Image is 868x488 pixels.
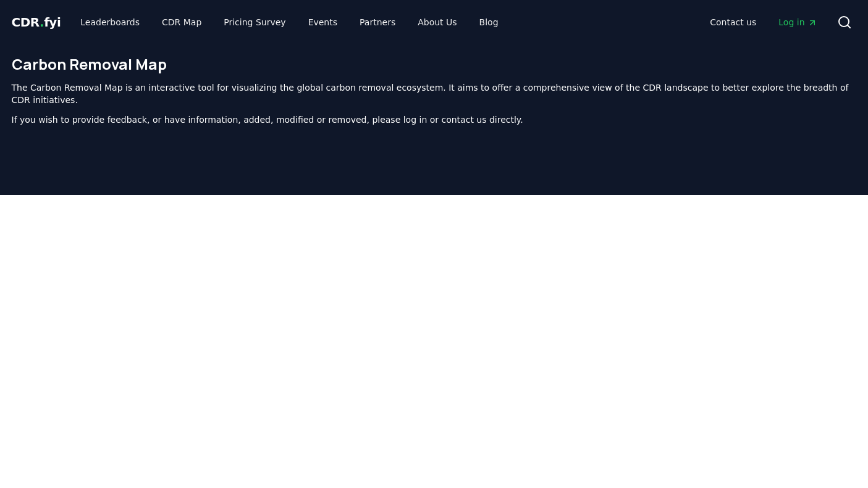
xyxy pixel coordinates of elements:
[40,15,44,30] span: .
[778,16,817,28] span: Log in
[12,14,61,31] a: CDR.fyi
[12,81,857,106] p: The Carbon Removal Map is an interactive tool for visualizing the global carbon removal ecosystem...
[12,54,857,74] h1: Carbon Removal Map
[350,11,405,33] a: Partners
[12,114,857,126] p: If you wish to provide feedback, or have information, added, modified or removed, please log in o...
[470,11,508,33] a: Blog
[700,11,766,33] a: Contact us
[70,11,150,33] a: Leaderboards
[152,11,211,33] a: CDR Map
[298,11,347,33] a: Events
[12,15,61,30] span: CDR fyi
[214,11,295,33] a: Pricing Survey
[769,11,827,33] a: Log in
[70,11,508,33] nav: Main
[408,11,466,33] a: About Us
[700,11,827,33] nav: Main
